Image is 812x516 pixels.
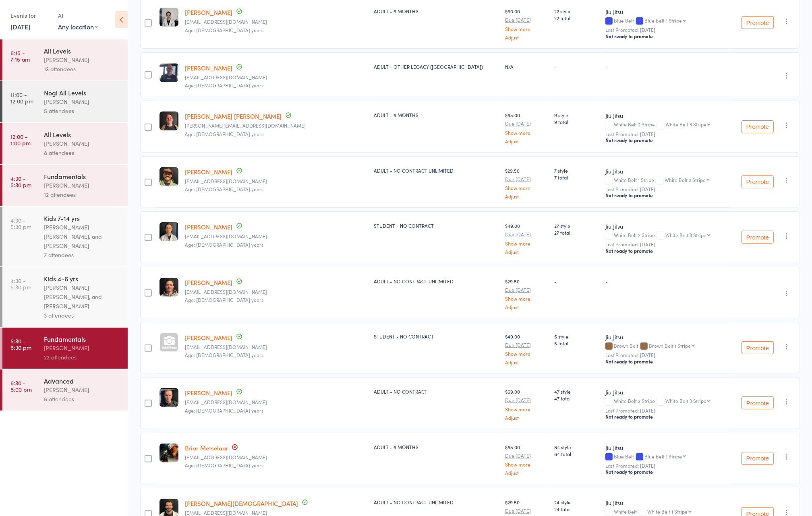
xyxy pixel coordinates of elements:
button: Promote [742,396,774,409]
div: [PERSON_NAME] [44,139,121,148]
a: Show more [505,26,548,31]
div: Fundamentals [44,334,121,343]
div: STUDENT - NO CONTRACT [374,222,499,229]
a: Adjust [505,249,548,254]
small: Due [DATE] [505,121,548,126]
div: [PERSON_NAME] [44,181,121,190]
div: White Belt [605,509,726,516]
div: $49.00 [505,333,548,365]
img: image1742192756.png [159,222,178,241]
a: Show more [505,351,548,356]
time: 6:15 - 7:15 am [10,50,30,62]
div: Not ready to promote [605,469,726,475]
a: 11:00 -12:00 pmNogi All Levels[PERSON_NAME]5 attendees [2,81,128,122]
small: wesllenfernando@hotmail.com [185,178,367,184]
time: 4:30 - 5:30 pm [10,217,31,230]
img: image1692171396.png [159,8,178,27]
div: White Belt 2 Stripe [605,232,726,239]
div: Jiu Jitsu [605,499,726,507]
small: Samdare4@yahoo.com [185,74,367,80]
div: Brown Belt [605,343,726,350]
div: Jiu Jitsu [605,8,726,16]
img: image1738914132.png [159,111,178,130]
span: Age: [DEMOGRAPHIC_DATA] years [185,407,263,414]
span: 47 style [554,388,599,395]
small: Tuihellermann@gmail.com [185,233,367,239]
div: Blue Belt 1 Stripe [644,454,682,459]
span: 27 style [554,222,599,229]
a: 5:30 -6:30 pmFundamentals[PERSON_NAME]22 attendees [2,328,128,369]
div: [PERSON_NAME] [PERSON_NAME], and [PERSON_NAME] [44,223,121,250]
a: [PERSON_NAME] [185,223,232,231]
span: 84 total [554,450,599,457]
div: At [58,9,98,22]
button: Promote [742,175,774,188]
a: 4:30 -5:30 pmKids 4-6 yrs[PERSON_NAME] [PERSON_NAME], and [PERSON_NAME]3 attendees [2,267,128,327]
div: Blue Belt 1 Stripe [644,18,682,23]
span: 47 total [554,395,599,402]
time: 5:30 - 6:30 pm [10,338,31,351]
div: [PERSON_NAME] [44,97,121,106]
div: Not ready to promote [605,358,726,365]
span: 5 style [554,333,599,340]
div: - [605,278,726,285]
div: 5 attendees [44,106,121,116]
a: Briar Metselaar [185,444,228,452]
div: White Belt 2 Stripe [605,122,726,128]
button: Promote [742,452,774,465]
span: Age: [DEMOGRAPHIC_DATA] years [185,186,263,192]
div: Not ready to promote [605,248,726,254]
div: 8 attendees [44,148,121,157]
div: Blue Belt [605,18,726,25]
div: All Levels [44,130,121,139]
a: [PERSON_NAME] [185,388,232,397]
button: Promote [742,231,774,244]
a: Adjust [505,194,548,199]
div: ADULT - 6 MONTHS [374,8,499,14]
div: Blue Belt [605,454,726,460]
div: White Belt 1 Stripe [647,509,688,514]
div: ADULT - NO CONTRACT UNLIMITED [374,278,499,285]
a: Adjust [505,415,548,420]
a: [PERSON_NAME] [185,167,232,176]
div: Kids 4-6 yrs [44,274,121,283]
span: Age: [DEMOGRAPHIC_DATA] years [185,241,263,248]
small: Yousri140301@gmail.com [185,510,367,516]
a: [PERSON_NAME] [185,278,232,287]
span: Age: [DEMOGRAPHIC_DATA] years [185,130,263,137]
span: Age: [DEMOGRAPHIC_DATA] years [185,27,263,33]
div: 22 attendees [44,353,121,362]
span: Age: [DEMOGRAPHIC_DATA] years [185,296,263,303]
span: 7 total [554,174,599,181]
small: Due [DATE] [505,17,548,23]
div: Not ready to promote [605,33,726,39]
a: [PERSON_NAME] [185,8,232,17]
div: White Belt 3 Stripe [665,232,706,237]
time: 4:30 - 5:30 pm [10,175,31,188]
div: ADULT - OTHER LEGACY ([GEOGRAPHIC_DATA]) [374,63,499,70]
span: 22 style [554,8,599,14]
small: M.dosremedios@outlook.com [185,123,367,128]
div: N/A [505,63,548,70]
div: $29.50 [505,278,548,310]
a: Show more [505,407,548,412]
small: Due [DATE] [505,508,548,514]
span: 24 total [554,506,599,512]
small: Due [DATE] [505,176,548,182]
a: Show more [505,185,548,190]
small: Due [DATE] [505,397,548,403]
div: $60.00 [505,8,548,39]
span: Age: [DEMOGRAPHIC_DATA] years [185,82,263,89]
span: 9 style [554,111,599,118]
small: Due [DATE] [505,342,548,348]
button: Promote [742,341,774,354]
a: Show more [505,241,548,246]
div: White Belt 3 Stripe [665,122,706,127]
a: 6:30 -8:00 pmAdvanced[PERSON_NAME]6 attendees [2,369,128,411]
div: 7 attendees [44,250,121,260]
span: 7 style [554,167,599,174]
div: [PERSON_NAME] [44,385,121,394]
time: 4:30 - 5:30 pm [10,277,31,290]
div: [PERSON_NAME] [44,55,121,64]
a: Show more [505,462,548,467]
